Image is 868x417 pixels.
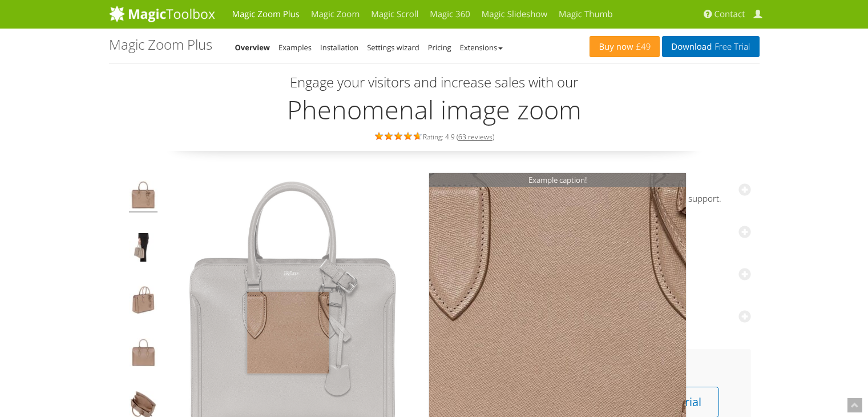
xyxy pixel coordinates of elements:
h3: Engage your visitors and increase sales with our [112,75,757,90]
span: Fully responsive image zoomer with mobile gestures and retina support. [443,193,751,205]
span: Contact [714,9,745,20]
a: Buy now£49 [590,36,660,57]
img: MagicToolbox.com - Image tools for your website [109,5,215,22]
h3: Get Magic Zoom Plus [DATE]! [454,359,740,374]
a: Installation [320,42,358,53]
a: Extensions [460,42,503,53]
a: Get started in minutesWithout writing a single line of code. [443,299,751,331]
img: Product image zoom example [129,181,158,212]
div: Rating: 4.9 ( ) [109,130,760,142]
h1: Magic Zoom Plus [109,37,212,52]
a: Pricing [428,42,451,53]
span: Without writing a single line of code. [443,320,751,331]
img: JavaScript image zoom example [129,233,158,265]
a: Settings wizard [367,42,419,53]
a: Adaptive and responsiveFully responsive image zoomer with mobile gestures and retina support. [443,172,751,205]
img: jQuery image zoom example [129,286,158,318]
a: Used by the bestJoin the company of Google, Coca-Cola and 40,000+ others [443,256,751,289]
span: Beautifully refined and customizable with CSS [443,235,751,247]
span: Free Trial [712,42,750,51]
a: Examples [278,42,312,53]
a: Fast and sophisticatedBeautifully refined and customizable with CSS [443,214,751,247]
a: 63 reviews [458,132,492,142]
span: £49 [633,42,651,51]
a: DownloadFree Trial [662,36,759,57]
h2: Phenomenal image zoom [109,95,760,124]
img: Hover image zoom example [129,338,158,370]
a: Overview [235,42,271,53]
span: Join the company of Google, Coca-Cola and 40,000+ others [443,278,751,289]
